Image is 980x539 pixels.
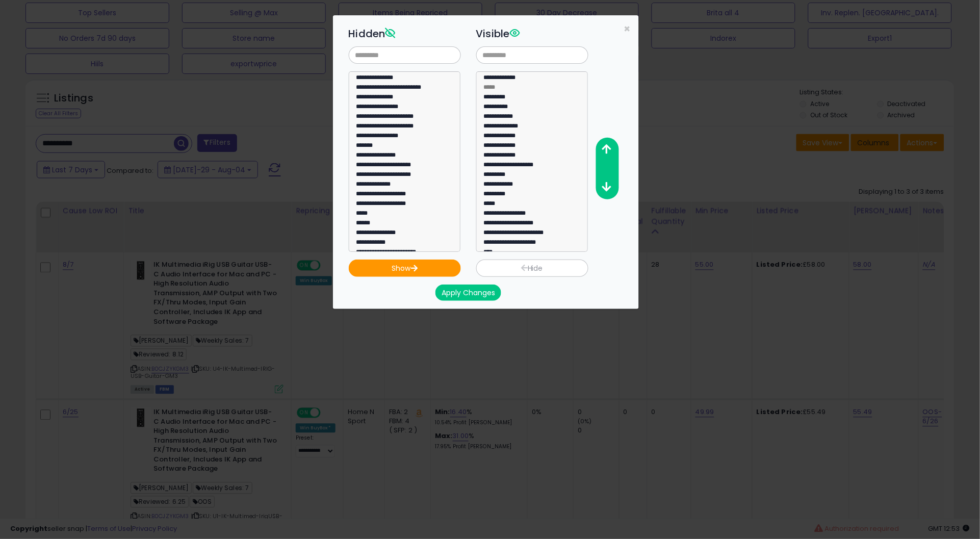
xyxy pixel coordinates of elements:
[624,21,631,36] span: ×
[349,26,461,41] h3: Hidden
[349,260,461,277] button: Show
[476,26,588,41] h3: Visible
[476,260,588,277] button: Hide
[435,285,501,301] button: Apply Changes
